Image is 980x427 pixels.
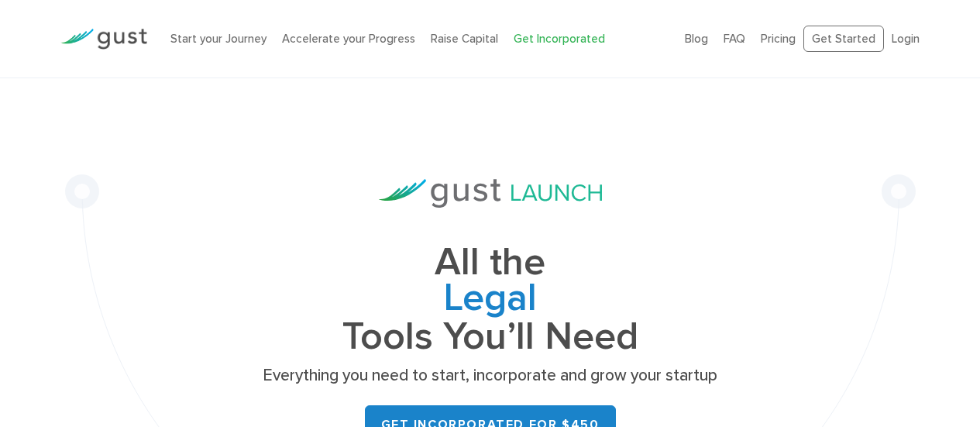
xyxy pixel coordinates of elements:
[282,32,415,46] a: Accelerate your Progress
[514,32,605,46] a: Get Incorporated
[60,29,147,50] img: Gust Logo
[892,32,920,46] a: Login
[685,32,708,46] a: Blog
[761,32,796,46] a: Pricing
[431,32,498,46] a: Raise Capital
[379,179,602,208] img: Gust Launch Logo
[258,365,723,387] p: Everything you need to start, incorporate and grow your startup
[170,32,266,46] a: Start your Journey
[258,245,723,354] h1: All the Tools You’ll Need
[803,26,884,53] a: Get Started
[258,281,723,319] span: Legal
[724,32,745,46] a: FAQ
